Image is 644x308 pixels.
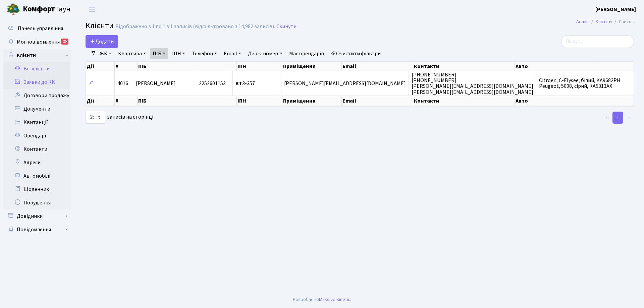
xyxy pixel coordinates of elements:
button: Переключити навігацію [84,4,101,15]
a: Держ. номер [245,48,285,59]
a: Додати [86,35,118,48]
th: ІПН [237,96,282,106]
a: Документи [3,102,70,116]
span: [PERSON_NAME][EMAIL_ADDRESS][DOMAIN_NAME] [284,80,406,87]
nav: breadcrumb [566,15,644,29]
th: Email [342,62,413,71]
label: записів на сторінці [86,111,153,124]
a: ІПН [169,48,188,59]
div: Відображено з 1 по 1 з 1 записів (відфільтровано з 14,982 записів). [115,23,275,30]
th: Email [342,96,413,106]
a: Повідомлення [3,223,70,236]
a: Договори продажу [3,89,70,102]
th: Контакти [413,62,515,71]
th: Дії [86,96,115,106]
a: Клієнти [596,18,612,25]
a: Клієнти [3,49,70,62]
a: Квитанції [3,116,70,129]
th: Контакти [413,96,515,106]
span: [PERSON_NAME] [136,80,176,87]
span: Citroen, C-Elysee, білий, КА9682РН Peugeot, 5008, сірий, КА5313АХ [539,77,621,90]
a: Заявки до КК [3,75,70,89]
span: Клієнти [86,20,114,32]
a: Всі клієнти [3,62,70,75]
a: Admin [576,18,589,25]
a: [PERSON_NAME] [595,5,636,13]
th: Авто [515,62,634,71]
a: Орендарі [3,129,70,142]
a: Очистити фільтри [328,48,383,59]
th: # [115,62,138,71]
a: Скинути [276,23,297,30]
th: ІПН [237,62,282,71]
span: [PHONE_NUMBER] [PHONE_NUMBER] [PERSON_NAME][EMAIL_ADDRESS][DOMAIN_NAME] [PERSON_NAME][EMAIL_ADDRE... [412,71,533,96]
a: Мої повідомлення25 [3,35,70,49]
a: Щоденник [3,183,70,196]
th: Приміщення [282,96,342,106]
a: Квартира [115,48,149,59]
th: ПІБ [138,96,237,106]
a: Email [221,48,244,59]
span: 3-357 [235,80,255,87]
span: Таун [23,4,70,15]
th: Авто [515,96,634,106]
a: 1 [612,112,623,124]
th: ПІБ [138,62,237,71]
a: Адреси [3,156,70,169]
div: 25 [61,39,68,45]
th: Приміщення [282,62,342,71]
a: Телефон [189,48,220,59]
a: Контакти [3,142,70,156]
span: 2252601153 [199,80,226,87]
span: 4016 [117,80,128,87]
th: # [115,96,138,106]
b: КТ [235,80,242,87]
a: Автомобілі [3,169,70,183]
img: logo.png [7,3,20,16]
span: Додати [90,38,114,45]
input: Пошук... [561,35,634,48]
a: ЖК [97,48,114,59]
span: Панель управління [18,25,63,32]
a: Панель управління [3,22,70,35]
b: Комфорт [23,4,55,14]
span: Мої повідомлення [17,38,60,46]
a: Має орендарів [286,48,327,59]
a: ПІБ [150,48,168,59]
div: Розроблено . [293,296,351,303]
a: Massive Kinetic [319,296,350,303]
b: [PERSON_NAME] [595,6,636,13]
a: Довідники [3,209,70,223]
select: записів на сторінці [86,111,105,124]
a: Порушення [3,196,70,209]
li: Список [612,18,634,25]
th: Дії [86,62,115,71]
